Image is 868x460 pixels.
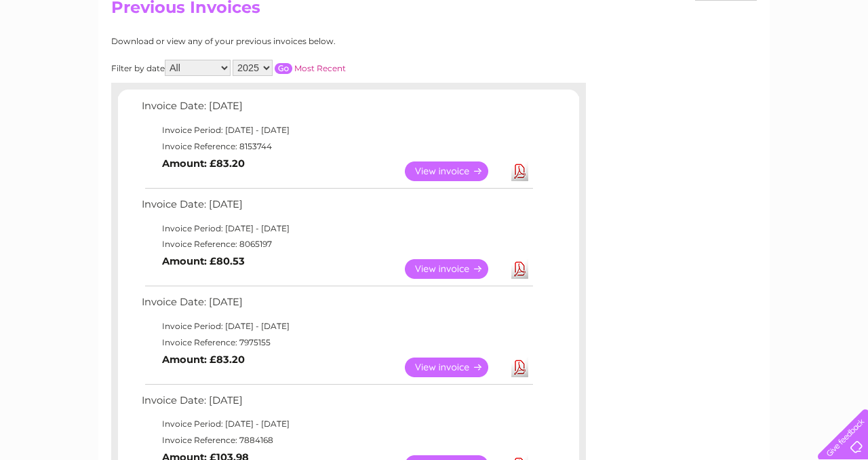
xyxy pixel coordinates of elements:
[162,353,245,366] b: Amount: £83.20
[138,432,535,448] td: Invoice Reference: 7884168
[405,259,505,279] a: View
[823,58,855,68] a: Log out
[511,358,528,377] a: Download
[138,221,535,237] td: Invoice Period: [DATE] - [DATE]
[663,58,693,68] a: Energy
[750,58,770,68] a: Blog
[115,7,755,66] div: Clear Business is a trading name of Verastar Limited (registered in [GEOGRAPHIC_DATA] No. 3667643...
[138,122,535,138] td: Invoice Period: [DATE] - [DATE]
[138,318,535,334] td: Invoice Period: [DATE] - [DATE]
[138,236,535,252] td: Invoice Reference: 8065197
[111,60,467,76] div: Filter by date
[111,37,467,46] div: Download or view any of your previous invoices below.
[405,358,505,377] a: View
[162,255,245,267] b: Amount: £80.53
[701,58,742,68] a: Telecoms
[138,97,535,122] td: Invoice Date: [DATE]
[162,157,245,170] b: Amount: £83.20
[778,58,811,68] a: Contact
[138,195,535,221] td: Invoice Date: [DATE]
[138,416,535,432] td: Invoice Period: [DATE] - [DATE]
[31,35,100,77] img: logo.png
[405,161,505,181] a: View
[511,259,528,279] a: Download
[294,63,346,73] a: Most Recent
[612,7,706,24] a: 0333 014 3131
[138,391,535,417] td: Invoice Date: [DATE]
[138,138,535,155] td: Invoice Reference: 8153744
[511,161,528,181] a: Download
[138,334,535,351] td: Invoice Reference: 7975155
[629,58,655,68] a: Water
[138,293,535,318] td: Invoice Date: [DATE]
